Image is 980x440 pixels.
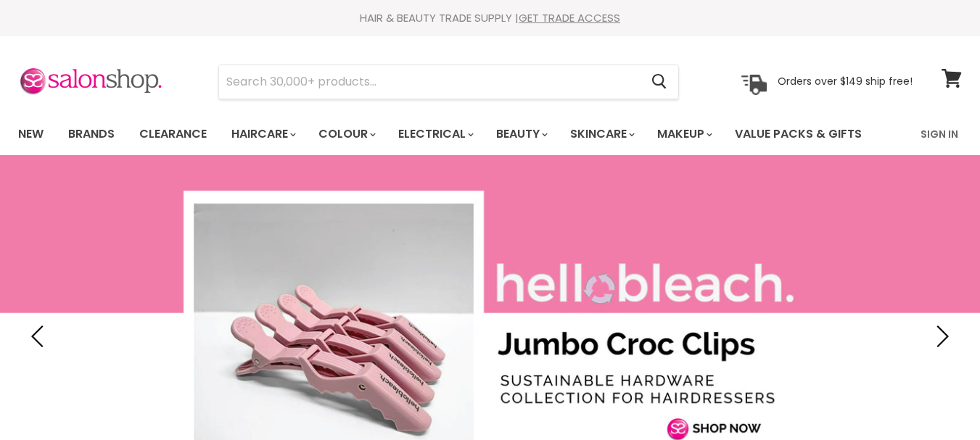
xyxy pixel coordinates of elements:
a: Skincare [559,119,643,149]
a: Haircare [221,119,305,149]
button: Search [640,65,678,99]
a: Clearance [128,119,218,149]
a: Value Packs & Gifts [724,119,873,149]
input: Search [219,65,640,99]
a: Sign In [912,119,967,149]
a: Brands [57,119,125,149]
form: Product [218,65,679,99]
button: Previous [25,322,54,351]
a: Colour [308,119,384,149]
a: GET TRADE ACCESS [519,10,620,25]
button: Next [926,322,955,351]
a: Makeup [646,119,721,149]
a: Beauty [485,119,556,149]
a: New [7,119,54,149]
ul: Main menu [7,113,892,155]
a: Electrical [387,119,482,149]
p: Orders over $149 ship free! [778,75,913,88]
